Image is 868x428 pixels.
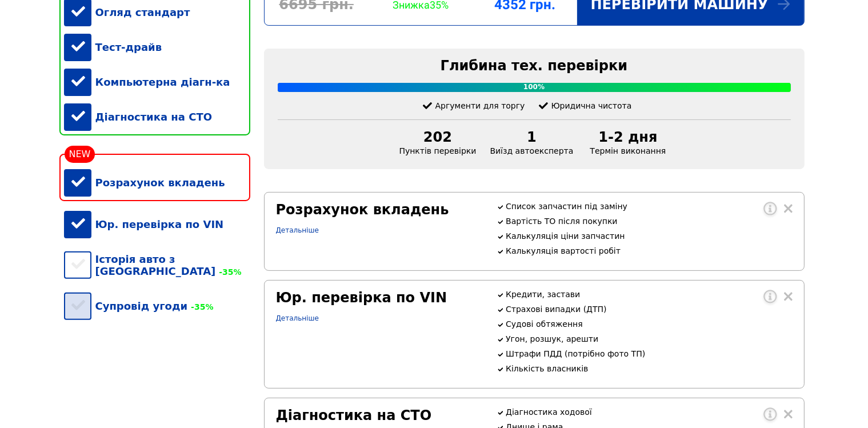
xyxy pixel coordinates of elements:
[587,129,669,145] div: 1-2 дня
[64,289,250,323] div: Супровід угоди
[64,99,250,134] div: Діагностика на СТО
[64,242,250,289] div: Історія авто з [GEOGRAPHIC_DATA]
[506,407,792,417] p: Діагностика ходової
[506,305,792,314] p: Страхові випадки (ДТП)
[539,101,646,110] div: Юридична чистота
[64,207,250,242] div: Юр. перевірка по VIN
[483,129,581,155] div: Виїзд автоексперта
[490,129,574,145] div: 1
[278,83,791,92] div: 100%
[399,129,477,145] div: 202
[276,290,483,306] div: Юр. перевірка по VIN
[423,101,539,110] div: Аргументи для торгу
[393,129,483,155] div: Пунктів перевірки
[506,364,792,373] p: Кількість власників
[506,349,792,358] p: Штрафи ПДД (потрібно фото ТП)
[580,129,675,155] div: Термін виконання
[276,314,319,322] a: Детальніше
[506,217,792,226] p: Вартість ТО після покупки
[506,231,792,241] p: Калькуляція ціни запчастин
[506,319,792,329] p: Судові обтяження
[276,202,483,218] div: Розрахунок вкладень
[187,302,213,311] span: -35%
[64,30,250,65] div: Тест-драйв
[276,226,319,234] a: Детальніше
[506,202,792,211] p: Список запчастин під заміну
[64,65,250,99] div: Компьютерна діагн-ка
[506,246,792,255] p: Калькуляція вартості робіт
[278,58,791,74] div: Глибина тех. перевірки
[276,407,483,423] div: Діагностика на СТО
[215,267,241,277] span: -35%
[506,334,792,343] p: Угон, розшук, арешти
[64,165,250,200] div: Розрахунок вкладень
[506,290,792,299] p: Кредити, застави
